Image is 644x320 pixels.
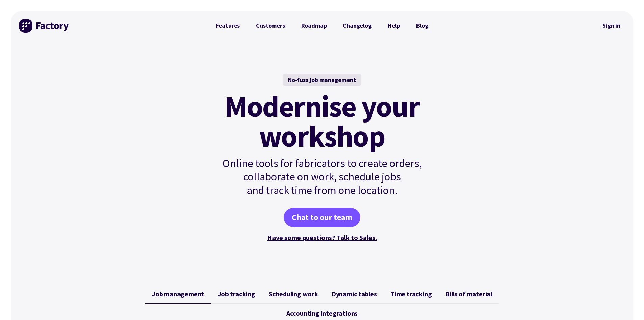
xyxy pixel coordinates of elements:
[218,290,255,298] span: Job tracking
[224,91,420,151] mark: Modernise your workshop
[293,19,335,33] a: Roadmap
[598,18,625,34] nav: Secondary Navigation
[269,290,318,298] span: Scheduling work
[248,19,293,33] a: Customers
[286,309,358,317] span: Accounting integrations
[208,156,436,197] p: Online tools for fabricators to create orders, collaborate on work, schedule jobs and track time ...
[598,18,625,34] a: Sign in
[445,290,492,298] span: Bills of material
[152,290,204,298] span: Job management
[267,233,377,242] a: Have some questions? Talk to Sales.
[208,19,436,33] nav: Primary Navigation
[335,19,379,33] a: Changelog
[208,19,248,33] a: Features
[332,290,377,298] span: Dynamic tables
[19,19,70,33] img: Factory
[380,19,408,33] a: Help
[284,208,360,227] a: Chat to our team
[390,290,432,298] span: Time tracking
[408,19,436,33] a: Blog
[283,74,361,86] div: No-fuss job management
